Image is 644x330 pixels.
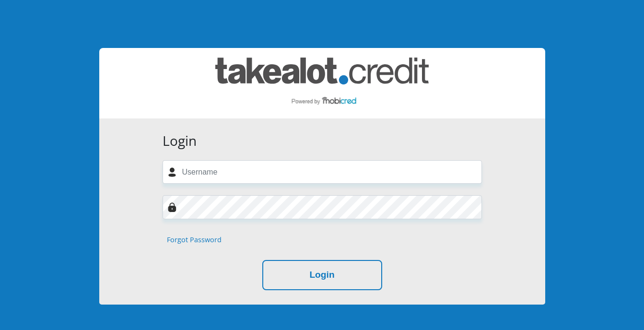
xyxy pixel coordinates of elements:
img: takealot_credit logo [215,58,429,109]
button: Login [262,260,382,290]
a: Forgot Password [167,235,222,245]
img: Image [167,202,177,212]
img: user-icon image [167,167,177,177]
input: Username [163,160,482,184]
h3: Login [163,133,482,149]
